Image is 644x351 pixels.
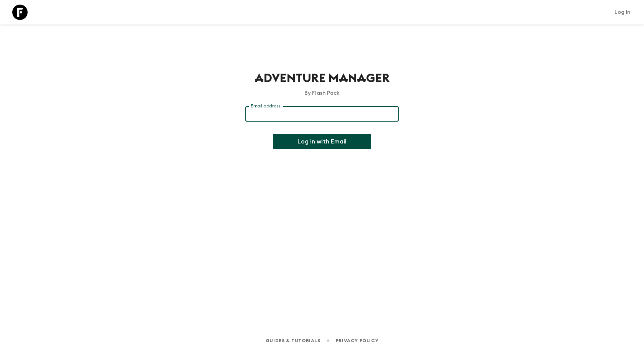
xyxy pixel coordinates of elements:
[336,336,378,345] a: Privacy Policy
[610,7,635,18] a: Log in
[251,103,280,109] label: Email address
[245,89,399,97] p: By Flash Pack
[245,71,399,86] h1: Adventure Manager
[266,336,320,345] a: Guides & Tutorials
[273,134,371,149] button: Log in with Email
